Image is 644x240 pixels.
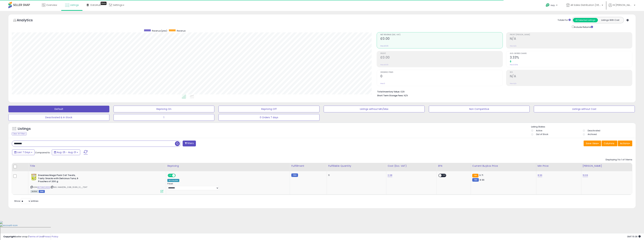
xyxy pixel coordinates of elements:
b: Short Term Storage Fees: [377,94,403,97]
button: All Selected Listings [573,18,598,22]
button: Columns [602,141,617,146]
h2: N/A [510,74,632,79]
div: Tooltip anchor [101,2,106,5]
h2: £0.00 [380,56,503,60]
div: Title [30,164,165,168]
span: | SKU: AMAZON_2.68_19.99_12__7047 [50,186,87,189]
div: Fulfillable Quantity [328,164,385,168]
button: Default [8,106,109,112]
div: ASIN: [31,174,163,192]
a: B07G8Z2RD9 [37,186,50,189]
span: DataHub [90,3,101,7]
button: Repricing Off [219,106,319,112]
span: 8.99 [480,178,484,181]
b: Total Inventory Value: [377,90,400,93]
h5: Listings [18,126,31,131]
p: Listing States: [531,125,635,128]
span: Avg. Buybox Share [510,53,632,55]
span: Show: entries [14,199,38,203]
span: Aug-25 - Aug-31 [57,151,76,154]
span: Net Revenue (Exc. VAT) [380,34,503,36]
span: All Sales Distribution [GEOGRAPHIC_DATA] [571,3,601,7]
div: Include Returns [569,25,597,29]
button: Deactivated & In Stock [8,114,109,121]
button: Listings without Min/Max [324,106,425,112]
span: ON [168,174,172,177]
button: Repricing On [114,106,214,112]
h2: 0 [380,74,503,79]
h2: N/A [510,37,632,41]
b: Dreamies Mega Pack Cat Treats, Tasty Snacks with Delicious Tuna, 6 Pouches of 200 g [38,174,79,184]
div: Displaying 1 to 1 of 1 items [606,158,632,161]
button: Actions [618,141,632,146]
i: Get Help [546,3,550,7]
span: Ordered Items [380,71,503,73]
small: Prev: 0 [380,83,385,85]
small: Prev: N/A [510,83,516,85]
div: Repricing [167,164,288,168]
div: Totals For [558,19,571,22]
span: Profit [PERSON_NAME] [510,34,632,36]
div: Min Price [538,164,580,168]
span: Columns [604,142,614,145]
span: ROI [510,71,632,73]
button: Listings With Cost [598,18,623,22]
small: FBM [291,173,298,177]
div: Fulfillment [291,164,325,168]
label: Active [536,129,542,132]
button: Aug-25 - Aug-31 [52,149,80,155]
span: N/A [404,94,408,97]
span: Last 7 Days [17,151,30,154]
label: Deactivated [588,129,600,132]
button: Listings without Cost [534,106,635,112]
a: 19.99 [583,174,588,177]
span: OFF [442,174,447,177]
span: Listings [70,3,79,7]
small: Prev: 0.00% [510,64,518,66]
div: Cost (Exc. VAT) [388,164,435,168]
li: £29 [377,89,630,93]
div: Clear All Filters [12,132,27,135]
div: [PERSON_NAME] [583,164,631,168]
span: 9.71 [479,174,483,177]
div: 11 [328,174,384,177]
small: Prev: £0.00 [380,64,388,66]
a: Hi [PERSON_NAME] [608,3,635,11]
span: FBM [39,190,45,193]
div: Preset: [167,183,287,190]
label: Archived [588,133,597,136]
span: OFF [175,174,180,177]
h5: Analytics [17,18,39,23]
button: Last 7 Days [12,149,35,155]
small: Prev: N/A [510,45,516,47]
button: 1 [114,114,214,121]
span: Revenue [177,29,185,32]
small: Prev: £0.00 [380,45,388,47]
span: All listings currently available for purchase on Amazon [31,190,38,193]
span: Revenue (prev) [152,29,167,32]
button: Save View [584,141,601,146]
button: 0 Orders 7 days [219,114,319,121]
button: Non Competitive [429,106,530,112]
small: FBM [472,178,479,182]
small: FBA [472,174,478,177]
a: 8.99 [538,174,542,177]
button: Filters [183,141,196,146]
span: Profit [380,53,503,55]
h2: 3.33% [510,56,632,60]
span: Hi [PERSON_NAME] [613,3,633,7]
span: Compared to: [35,151,50,154]
div: Win BuyBox [167,179,179,182]
label: Out of Stock [536,133,548,136]
a: Help [543,1,561,11]
div: EFN [438,164,469,168]
h2: £0.00 [380,37,503,41]
span: Overview [46,3,57,7]
a: 2.68 [388,174,392,177]
span: Help [551,4,555,7]
div: Current Buybox Price [472,164,535,168]
img: 51eLx9smqwL._SL40_.jpg [31,174,37,180]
